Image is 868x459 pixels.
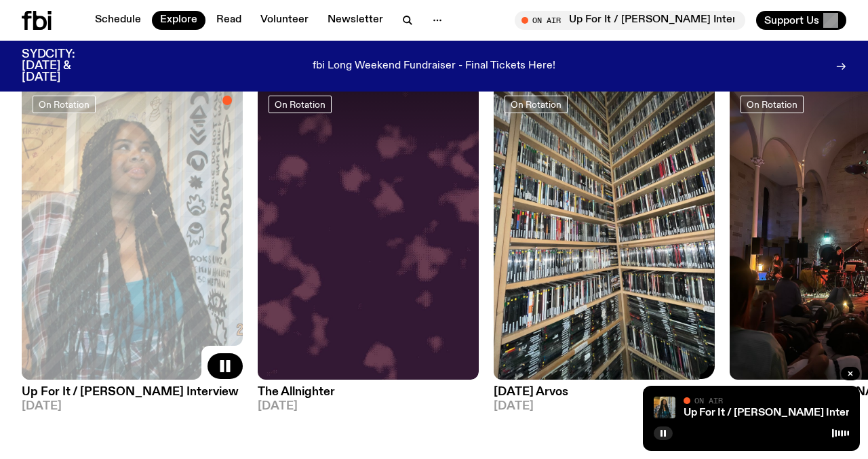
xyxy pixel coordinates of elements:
[319,11,391,30] a: Newsletter
[258,386,479,398] h3: The Allnighter
[152,11,205,30] a: Explore
[654,397,675,418] img: Ify - a Brown Skin girl with black braided twists, looking up to the side with her tongue stickin...
[494,85,715,380] img: A corner shot of the fbi music library
[505,96,568,113] a: On Rotation
[258,401,479,412] span: [DATE]
[33,96,96,113] a: On Rotation
[694,396,723,405] span: On Air
[22,380,243,412] a: Up For It / [PERSON_NAME] Interview[DATE]
[313,60,555,73] p: fbi Long Weekend Fundraiser - Final Tickets Here!
[494,401,715,412] span: [DATE]
[269,96,332,113] a: On Rotation
[494,380,715,412] a: [DATE] Arvos[DATE]
[515,11,745,30] button: On AirUp For It / [PERSON_NAME] Interview
[741,96,804,113] a: On Rotation
[87,11,149,30] a: Schedule
[252,11,317,30] a: Volunteer
[39,100,90,110] span: On Rotation
[22,386,243,398] h3: Up For It / [PERSON_NAME] Interview
[511,100,561,110] span: On Rotation
[764,14,819,26] span: Support Us
[275,100,325,110] span: On Rotation
[494,386,715,398] h3: [DATE] Arvos
[747,100,797,110] span: On Rotation
[258,380,479,412] a: The Allnighter[DATE]
[756,11,846,30] button: Support Us
[208,11,250,30] a: Read
[22,401,243,412] span: [DATE]
[22,49,108,83] h3: SYDCITY: [DATE] & [DATE]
